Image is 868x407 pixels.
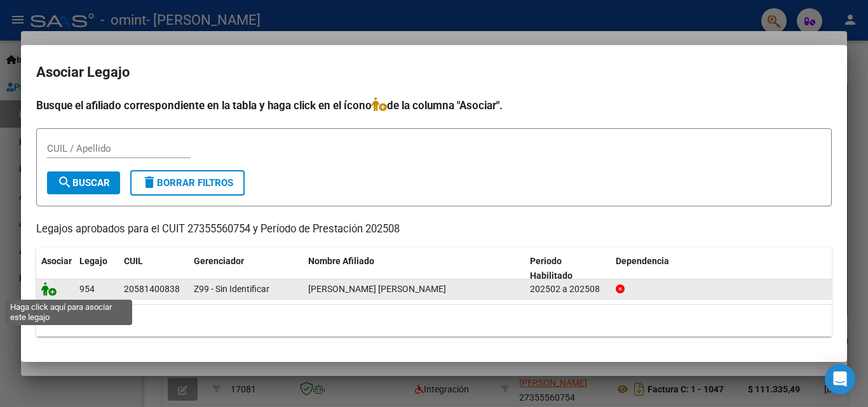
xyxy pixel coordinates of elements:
span: Dependencia [616,256,669,266]
div: 1 registros [36,305,832,337]
span: Buscar [57,177,110,189]
h2: Asociar Legajo [36,60,832,84]
span: Legajo [79,256,107,266]
p: Legajos aprobados para el CUIT 27355560754 y Período de Prestación 202508 [36,222,832,237]
mat-icon: search [57,175,72,190]
span: Z99 - Sin Identificar [194,284,269,294]
span: CUIL [124,256,143,266]
button: Buscar [47,171,120,194]
span: Asociar [41,256,72,266]
h4: Busque el afiliado correspondiente en la tabla y haga click en el ícono de la columna "Asociar". [36,97,832,114]
span: LOPEZ JUAN PEDRO [308,284,446,294]
mat-icon: delete [142,175,157,190]
div: Open Intercom Messenger [825,364,855,394]
datatable-header-cell: CUIL [119,248,189,290]
span: 954 [79,284,95,294]
datatable-header-cell: Periodo Habilitado [525,248,611,290]
datatable-header-cell: Dependencia [611,248,832,290]
span: Nombre Afiliado [308,256,374,266]
span: Gerenciador [194,256,244,266]
div: 202502 a 202508 [530,282,606,297]
datatable-header-cell: Legajo [74,248,119,290]
span: Periodo Habilitado [530,256,573,281]
span: Borrar Filtros [142,177,233,189]
datatable-header-cell: Nombre Afiliado [303,248,525,290]
button: Borrar Filtros [130,170,245,196]
div: 20581400838 [124,282,180,297]
datatable-header-cell: Gerenciador [189,248,303,290]
datatable-header-cell: Asociar [36,248,74,290]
